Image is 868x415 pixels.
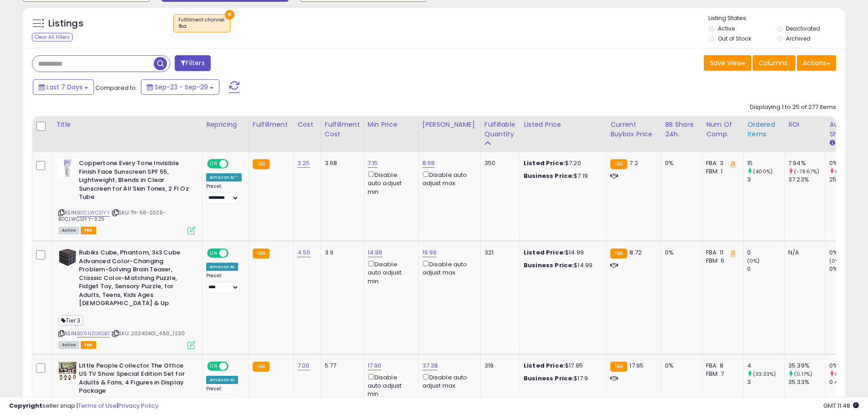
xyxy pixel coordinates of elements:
div: Disable auto adjust max [422,259,473,277]
strong: Copyright [9,401,42,410]
span: Tier 3 [58,315,83,326]
div: Clear All Filters [32,33,73,41]
b: Listed Price: [524,248,565,257]
b: Business Price: [524,261,574,270]
button: Columns [753,55,795,71]
span: All listings currently available for purchase on Amazon [58,227,79,234]
div: 3 [747,176,784,184]
div: N/A [788,249,818,257]
div: FBA: 8 [706,362,736,370]
span: OFF [227,249,242,257]
a: B0CLWCS1YY [77,209,110,217]
small: FBA [610,249,627,259]
small: FBA [610,362,627,372]
div: 0% [665,249,695,257]
div: 35.33% [788,378,825,386]
b: Listed Price: [524,361,565,370]
h5: Listings [48,17,83,30]
div: FBA: 3 [706,159,736,167]
div: Disable auto adjust min [368,170,411,196]
span: 17.95 [629,361,644,370]
a: Terms of Use [78,401,117,410]
b: Little People Collector The Office US TV Show Special Edition Set for Adults & Fans, 4 Figures in... [79,362,190,398]
button: Last 7 Days [33,79,94,95]
div: Min Price [368,120,415,130]
div: Disable auto adjust min [368,372,411,399]
span: ON [208,362,219,370]
div: Amazon AI [206,263,238,271]
div: $14.99 [524,249,599,257]
span: ON [208,160,219,168]
a: B09NZGKGBT [77,330,110,337]
div: ROI [788,120,821,130]
div: Preset: [206,183,242,204]
span: | SKU: 20240401_4.50_1230 [111,330,185,337]
div: 0% [665,362,695,370]
span: ON [208,249,219,257]
b: Listed Price: [524,159,565,167]
div: Repricing [206,120,245,130]
span: Sep-23 - Sep-29 [155,83,208,92]
a: 37.38 [422,361,438,370]
div: Amazon AI [206,376,238,384]
div: FBM: 1 [706,167,736,176]
img: 51wVzFnAp8L._SL40_.jpg [58,362,77,380]
div: Current Buybox Price [610,120,657,139]
small: (33.33%) [753,370,776,378]
div: BB Share 24h. [665,120,698,139]
div: 0% [829,265,866,273]
small: (0%) [829,257,842,265]
div: $17.9 [524,374,599,383]
div: 3.9 [325,249,357,257]
small: (0%) [747,257,760,265]
div: 0% [829,362,866,370]
span: 2025-10-7 11:48 GMT [823,401,859,410]
div: FBM: 6 [706,257,736,265]
div: 35.39% [788,362,825,370]
small: (-100%) [835,168,856,175]
span: FBA [81,227,96,234]
a: 7.00 [297,361,310,370]
div: $7.19 [524,172,599,180]
span: OFF [227,160,242,168]
div: 0% [665,159,695,167]
div: 3 [747,378,784,386]
a: 19.99 [422,248,437,257]
div: Num of Comp. [706,120,739,139]
div: $7.20 [524,159,599,167]
div: 7.94% [788,159,825,167]
a: Privacy Policy [118,401,158,410]
div: seller snap | | [9,402,158,410]
div: Disable auto adjust max [422,170,473,187]
div: FBM: 7 [706,370,736,378]
div: 0 [747,249,784,257]
div: 0.43% [829,378,866,386]
small: FBA [253,159,270,169]
small: (400%) [753,168,773,175]
b: Coppertone Every Tone Invisible Finish Face Sunscreen SPF 55, Lightweight, Blends in Clear Sunscr... [79,159,190,204]
label: Out of Stock [718,35,751,42]
small: (-78.67%) [794,168,819,175]
div: Disable auto adjust min [368,259,411,285]
div: Title [56,120,198,130]
button: Actions [797,55,836,71]
div: Preset: [206,273,242,293]
button: Sep-23 - Sep-29 [141,79,219,95]
div: Preset: [206,386,242,406]
a: 8.68 [422,159,435,168]
div: $14.99 [524,261,599,270]
img: 41uIOP70ZlL._SL40_.jpg [58,159,77,177]
div: 37.23% [788,176,825,184]
b: Business Price: [524,374,574,383]
div: FBA: 11 [706,249,736,257]
p: Listing States: [708,14,845,23]
div: 25.29% [829,176,866,184]
span: Fulfillment channel : [178,16,225,30]
div: 321 [484,249,513,257]
div: Cost [297,120,317,130]
small: (-100%) [835,370,856,378]
div: Fulfillment [253,120,290,130]
div: 15 [747,159,784,167]
div: fba [178,23,225,30]
span: 8.72 [629,248,642,257]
